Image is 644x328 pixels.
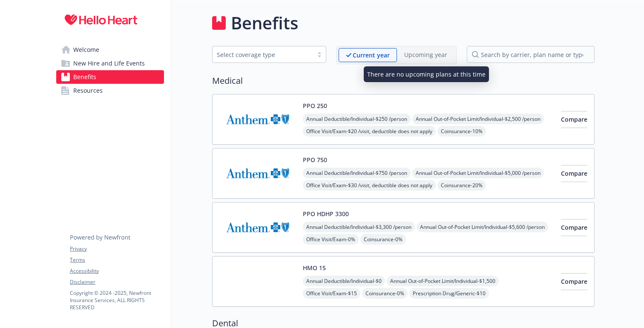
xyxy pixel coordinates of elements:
button: Compare [561,165,587,182]
span: Annual Deductible/Individual - $250 /person [303,114,411,124]
span: Prescription Drug/Generic - $10 [409,288,489,299]
button: PPO HDHP 3300 [303,209,349,218]
a: Terms [70,256,164,264]
span: Compare [561,169,587,177]
h1: Benefits [231,10,298,36]
span: Annual Out-of-Pocket Limit/Individual - $2,500 /person [412,114,544,124]
button: PPO 750 [303,155,327,164]
img: Anthem Blue Cross carrier logo [219,155,296,191]
a: Welcome [56,43,164,57]
a: Benefits [56,70,164,84]
span: Coinsurance - 20% [437,180,486,191]
span: Welcome [73,43,99,57]
span: Coinsurance - 0% [360,234,406,245]
span: Compare [561,277,587,285]
p: Copyright © 2024 - 2025 , Newfront Insurance Services, ALL RIGHTS RESERVED [70,289,164,311]
a: New Hire and Life Events [56,57,164,70]
span: Office Visit/Exam - $15 [303,288,360,299]
p: Current year [353,51,390,60]
button: Compare [561,111,587,128]
button: Compare [561,219,587,236]
span: Coinsurance - 10% [437,126,486,137]
img: Kaiser Permanente Insurance Company carrier logo [219,263,296,299]
span: Resources [73,84,103,97]
span: Annual Out-of-Pocket Limit/Individual - $5,000 /person [412,168,544,178]
span: Compare [561,115,587,123]
span: Office Visit/Exam - $30 /visit, deductible does not apply [303,180,436,191]
input: search by carrier, plan name or type [467,46,595,63]
span: Annual Deductible/Individual - $3,300 /person [303,222,415,232]
h2: Medical [212,74,595,87]
span: Annual Out-of-Pocket Limit/Individual - $5,600 /person [417,222,548,232]
button: Compare [561,273,587,290]
span: Office Visit/Exam - $20 /visit, deductible does not apply [303,126,436,137]
a: Accessibility [70,267,164,275]
span: Office Visit/Exam - 0% [303,234,359,245]
span: Compare [561,223,587,231]
span: Annual Deductible/Individual - $0 [303,276,385,286]
span: Upcoming year [397,48,454,62]
div: Select coverage type [217,50,309,59]
span: Benefits [73,70,96,84]
img: Anthem Blue Cross carrier logo [219,101,296,137]
span: Annual Out-of-Pocket Limit/Individual - $1,500 [387,276,499,286]
a: Resources [56,84,164,97]
span: New Hire and Life Events [73,57,145,70]
p: Upcoming year [404,50,447,59]
span: Annual Deductible/Individual - $750 /person [303,168,411,178]
a: Privacy [70,245,164,253]
span: Coinsurance - 0% [362,288,408,299]
a: Disclaimer [70,278,164,286]
img: Anthem Blue Cross carrier logo [219,209,296,245]
button: PPO 250 [303,101,327,110]
button: HMO 15 [303,263,326,272]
